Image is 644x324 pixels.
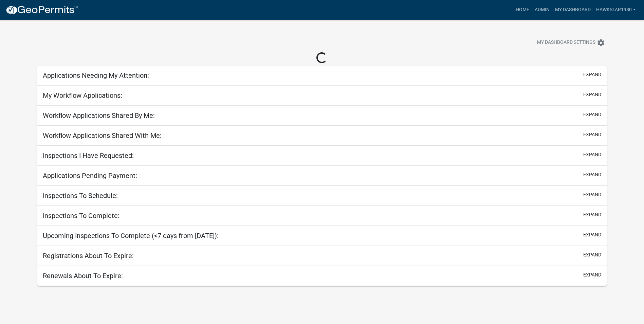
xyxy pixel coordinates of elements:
a: Hawkstar1980 [593,3,639,16]
button: expand [583,71,601,78]
h5: Workflow Applications Shared By Me: [43,111,155,120]
h5: Applications Needing My Attention: [43,71,149,79]
h5: Inspections To Schedule: [43,192,118,200]
button: expand [583,251,601,258]
h5: Workflow Applications Shared With Me: [43,131,162,140]
button: expand [583,111,601,118]
h5: Inspections I Have Requested: [43,151,134,160]
button: expand [583,191,601,198]
a: Admin [532,3,552,16]
button: expand [583,91,601,98]
h5: Renewals About To Expire: [43,272,123,280]
span: My Dashboard Settings [537,39,595,47]
button: expand [583,131,601,138]
h5: My Workflow Applications: [43,91,122,100]
h5: Applications Pending Payment: [43,172,137,180]
h5: Registrations About To Expire: [43,252,134,260]
button: My Dashboard Settingssettings [532,36,610,49]
i: settings [597,39,605,47]
h5: Upcoming Inspections To Complete (<7 days from [DATE]): [43,232,219,240]
button: expand [583,271,601,278]
a: My Dashboard [552,3,593,16]
button: expand [583,231,601,238]
button: expand [583,151,601,158]
button: expand [583,211,601,218]
button: expand [583,171,601,178]
h5: Inspections To Complete: [43,212,119,220]
a: Home [513,3,532,16]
